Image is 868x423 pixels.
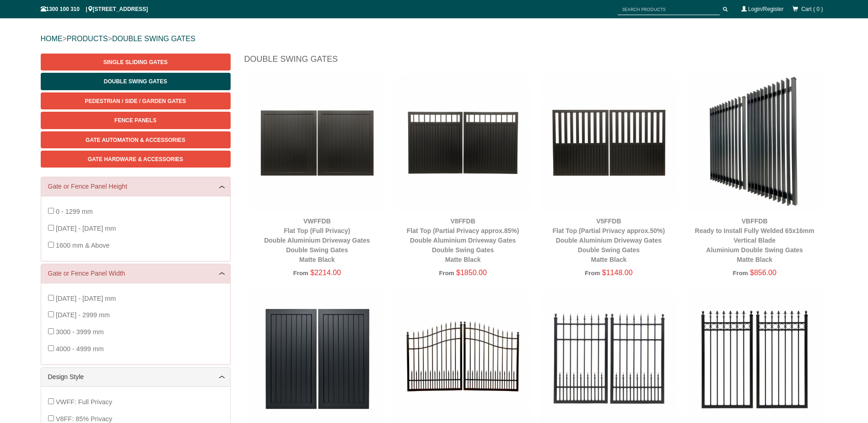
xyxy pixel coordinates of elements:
[88,156,183,163] span: Gate Hardware & Accessories
[439,270,454,277] span: From
[56,345,104,352] span: 4000 - 4999 mm
[310,269,341,277] span: $2214.00
[56,328,104,336] span: 3000 - 3999 mm
[394,74,531,211] img: V8FFDB - Flat Top (Partial Privacy approx.85%) - Double Aluminium Driveway Gates - Double Swing G...
[748,6,783,12] a: Login/Register
[293,270,308,277] span: From
[56,415,112,423] span: V8FF: 85% Privacy
[41,112,231,129] a: Fence Panels
[41,151,231,168] a: Gate Hardware & Accessories
[56,242,110,249] span: 1600 mm & Above
[41,35,63,43] a: HOME
[41,73,231,90] a: Double Swing Gates
[41,24,828,54] div: > >
[585,270,600,277] span: From
[56,311,110,319] span: [DATE] - 2999 mm
[114,117,156,124] span: Fence Panels
[85,98,186,104] span: Pedestrian / Side / Garden Gates
[602,269,633,277] span: $1148.00
[249,74,386,211] img: VWFFDB - Flat Top (Full Privacy) - Double Aluminium Driveway Gates - Double Swing Gates - Matte B...
[41,6,148,12] span: 1300 100 310 | [STREET_ADDRESS]
[407,217,519,263] a: V8FFDBFlat Top (Partial Privacy approx.85%)Double Aluminium Driveway GatesDouble Swing GatesMatte...
[41,92,231,109] a: Pedestrian / Side / Garden Gates
[618,4,720,15] input: SEARCH PRODUCTS
[244,54,828,70] h1: Double Swing Gates
[56,208,93,215] span: 0 - 1299 mm
[67,35,108,43] a: PRODUCTS
[41,131,231,148] a: Gate Automation & Accessories
[104,78,167,85] span: Double Swing Gates
[48,372,223,382] a: Design Style
[56,398,112,406] span: VWFF: Full Privacy
[264,217,370,263] a: VWFFDBFlat Top (Full Privacy)Double Aluminium Driveway GatesDouble Swing GatesMatte Black
[56,225,116,232] span: [DATE] - [DATE] mm
[86,137,185,143] span: Gate Automation & Accessories
[48,182,223,191] a: Gate or Fence Panel Height
[56,295,116,302] span: [DATE] - [DATE] mm
[103,59,167,65] span: Single Sliding Gates
[48,269,223,278] a: Gate or Fence Panel Width
[685,178,868,391] iframe: LiveChat chat widget
[41,54,231,70] a: Single Sliding Gates
[456,269,487,277] span: $1850.00
[801,6,823,12] span: Cart ( 0 )
[553,217,665,263] a: V5FFDBFlat Top (Partial Privacy approx.50%)Double Aluminium Driveway GatesDouble Swing GatesMatte...
[112,35,195,43] a: DOUBLE SWING GATES
[540,74,677,211] img: V5FFDB - Flat Top (Partial Privacy approx.50%) - Double Aluminium Driveway Gates - Double Swing G...
[686,74,823,211] img: VBFFDB - Ready to Install Fully Welded 65x16mm Vertical Blade - Aluminium Double Swing Gates - Ma...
